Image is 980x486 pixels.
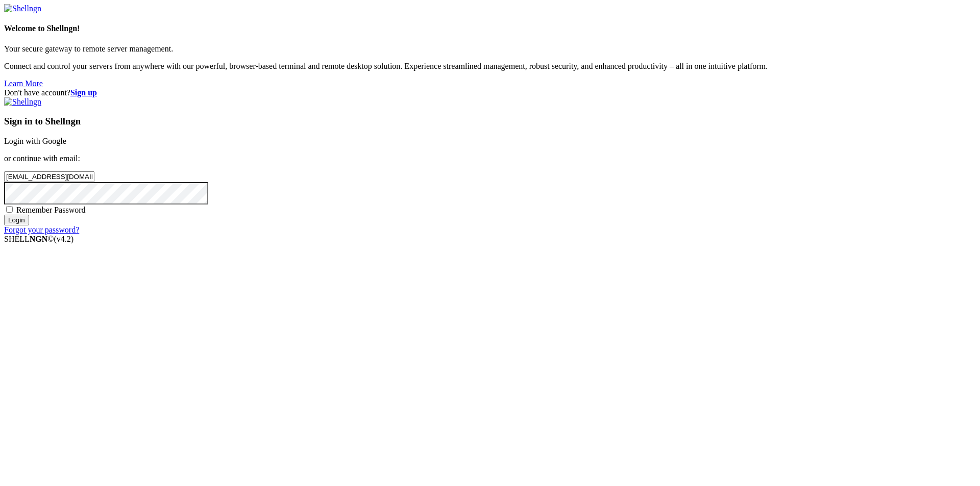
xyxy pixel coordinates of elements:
img: Shellngn [4,97,41,107]
p: or continue with email: [4,154,976,163]
h3: Sign in to Shellngn [4,116,976,127]
div: Don't have account? [4,88,976,97]
span: 4.2.0 [54,235,74,243]
input: Login [4,215,29,225]
input: Remember Password [6,206,13,213]
b: NGN [30,235,48,243]
span: Remember Password [16,206,86,214]
p: Your secure gateway to remote server management. [4,44,976,54]
input: Email address [4,171,94,182]
a: Login with Google [4,137,66,145]
a: Forgot your password? [4,225,79,234]
h4: Welcome to Shellngn! [4,24,976,33]
img: Shellngn [4,4,41,13]
a: Learn More [4,79,43,88]
a: Sign up [70,88,97,97]
p: Connect and control your servers from anywhere with our powerful, browser-based terminal and remo... [4,62,976,71]
span: SHELL © [4,235,73,243]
